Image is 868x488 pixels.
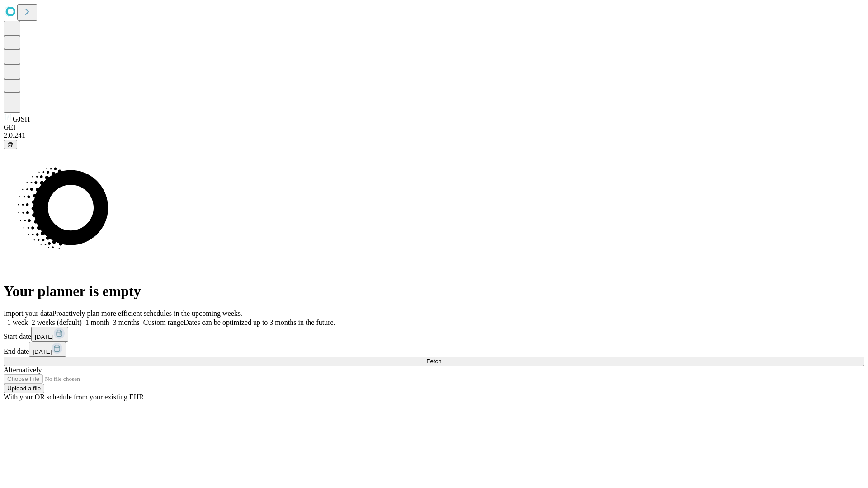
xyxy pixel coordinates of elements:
span: @ [7,141,14,148]
button: Upload a file [4,384,44,393]
span: Custom range [143,319,184,326]
span: Import your data [4,310,52,317]
div: GEI [4,123,864,131]
span: 1 week [7,319,28,326]
h1: Your planner is empty [4,283,864,300]
span: GJSH [13,115,30,123]
span: Dates can be optimized up to 3 months in the future. [184,319,335,326]
span: Fetch [426,358,441,365]
div: End date [4,342,864,357]
span: 3 months [113,319,140,326]
span: Alternatively [4,366,42,374]
div: 2.0.241 [4,131,864,140]
button: [DATE] [29,342,66,357]
button: Fetch [4,357,864,366]
button: [DATE] [31,327,68,342]
span: 1 month [85,319,109,326]
div: Start date [4,327,864,342]
button: @ [4,140,17,149]
span: With your OR schedule from your existing EHR [4,393,144,401]
span: 2 weeks (default) [32,319,82,326]
span: [DATE] [33,348,52,355]
span: [DATE] [35,333,54,340]
span: Proactively plan more efficient schedules in the upcoming weeks. [52,310,242,317]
